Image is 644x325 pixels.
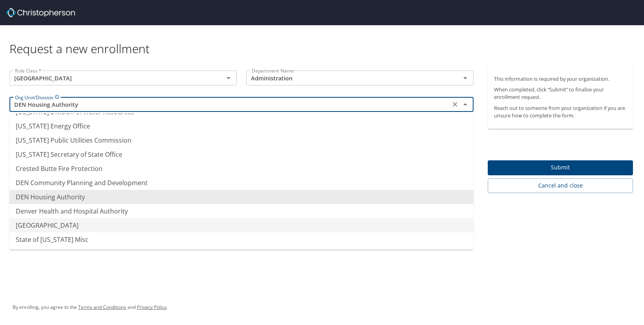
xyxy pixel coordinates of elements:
li: State of [US_STATE] Misc [9,232,474,247]
li: Denver Health and Hospital Authority [9,204,474,218]
button: Close [460,99,471,110]
li: DEN Community Planning and Development [9,176,474,190]
button: Open [460,72,471,84]
button: Clear [449,99,461,110]
button: Open [223,72,234,84]
p: This information is required by your organization. [494,75,627,83]
li: [US_STATE] Public Utilities Commission [9,133,474,147]
span: Submit [494,163,627,173]
div: By enrolling, you agree to the and . [13,297,168,317]
p: When completed, click “Submit” to finalize your enrollment request. [494,86,627,101]
img: cbt logo [6,8,75,17]
a: Terms and Conditions [78,304,126,310]
li: [US_STATE] Secretary of State Office [9,147,474,162]
p: Reach out to someone from your organization if you are unsure how to complete the form. [494,104,627,119]
div: Request a new enrollment [9,25,639,56]
li: DEN Housing Authority [9,190,474,204]
li: [GEOGRAPHIC_DATA] [9,218,474,232]
button: Cancel and close [488,178,633,193]
svg: Billing Division [55,95,60,99]
li: [US_STATE] Energy Office [9,119,474,133]
span: Cancel and close [494,181,627,191]
li: Crested Butte Fire Protection [9,162,474,176]
a: Privacy Policy [137,304,167,310]
button: Submit [488,160,633,176]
